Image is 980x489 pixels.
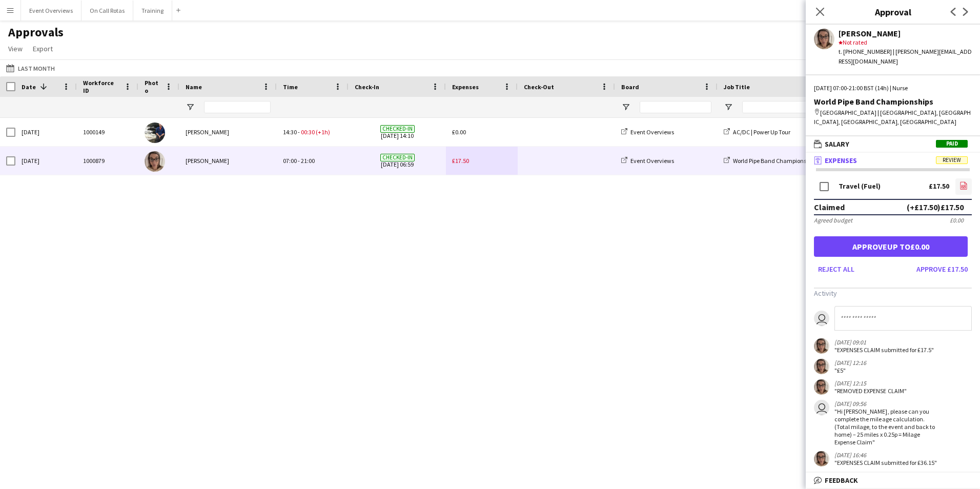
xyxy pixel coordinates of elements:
app-user-avatar: Operations Team [814,400,829,415]
div: "Hi [PERSON_NAME], please can you complete the mileage calculation. (Total milage, to the event a... [834,407,940,446]
span: Checked-in [380,125,415,133]
button: Reject all [814,261,859,277]
div: (+£17.50) £17.50 [907,202,964,212]
div: [DATE] [15,118,77,146]
button: Approveup to£0.00 [814,236,968,257]
span: [DATE] 06:59 [355,147,440,175]
span: Salary [825,139,849,149]
span: World Pipe Band Championships [733,157,817,165]
span: Expenses [452,83,479,91]
span: Export [33,44,53,53]
span: Job Title [724,83,750,91]
span: Photo [145,79,161,94]
span: Review [936,156,968,164]
div: "REMOVED EXPENSE CLAIM" [834,387,907,395]
span: Event Overviews [630,128,674,136]
span: Check-Out [524,83,554,91]
a: Event Overviews [621,128,674,136]
span: View [8,44,23,53]
h3: Activity [814,289,972,298]
div: £0.00 [950,216,964,224]
img: Nicola Jamieson [145,151,165,172]
button: Open Filter Menu [724,103,733,112]
span: Board [621,83,639,91]
span: Feedback [825,476,858,485]
span: 21:00 [301,157,315,165]
span: Name [186,83,202,91]
div: [DATE] 09:01 [834,338,934,346]
span: Event Overviews [630,157,674,165]
span: [DATE] 14:10 [355,118,440,146]
div: World Pipe Band Championships [814,97,972,106]
div: [PERSON_NAME] [179,147,277,175]
div: 1000149 [77,118,138,146]
app-user-avatar: Nicola Jamieson [814,338,829,354]
button: On Call Rotas [81,1,133,21]
button: Training [133,1,172,21]
button: Open Filter Menu [621,103,630,112]
a: Export [29,42,57,55]
span: Workforce ID [83,79,120,94]
span: - [298,157,300,165]
div: Travel (Fuel) [839,182,881,190]
div: [PERSON_NAME] [179,118,277,146]
input: Job Title Filter Input [742,101,814,113]
div: [DATE] 07:00-21:00 BST (14h) | Nurse [814,84,972,93]
input: Name Filter Input [204,101,271,113]
div: "£5" [834,366,866,374]
div: [GEOGRAPHIC_DATA] | [GEOGRAPHIC_DATA], [GEOGRAPHIC_DATA], [GEOGRAPHIC_DATA], [GEOGRAPHIC_DATA] [814,108,972,127]
app-user-avatar: Nicola Jamieson [814,379,829,395]
div: "EXPENSES CLAIM submitted for £17.5" [834,346,934,354]
span: 00:30 [301,128,315,136]
div: [DATE] 16:46 [834,472,940,479]
div: [DATE] 16:46 [834,451,937,459]
span: 14:30 [283,128,297,136]
mat-expansion-panel-header: ExpensesReview [806,153,980,168]
div: [DATE] 12:16 [834,359,866,366]
span: Check-In [355,83,379,91]
a: Event Overviews [621,157,674,165]
a: AC/DC | Power Up Tour [724,128,790,136]
a: World Pipe Band Championships [724,157,817,165]
span: Checked-in [380,154,415,161]
div: Not rated [839,38,972,47]
button: Approve £17.50 [912,261,972,277]
span: 07:00 [283,157,297,165]
div: [PERSON_NAME] [839,29,972,38]
div: Claimed [814,202,845,212]
span: AC/DC | Power Up Tour [733,128,790,136]
div: "EXPENSES CLAIM submitted for £36.15" [834,459,937,466]
span: Expenses [825,156,857,165]
div: 1000879 [77,147,138,175]
a: View [4,42,27,55]
button: Last Month [4,62,57,74]
mat-expansion-panel-header: Feedback [806,473,980,488]
span: £17.50 [452,157,469,165]
button: Open Filter Menu [186,103,195,112]
span: Date [22,83,36,91]
div: Agreed budget [814,216,852,224]
div: £17.50 [929,182,949,190]
span: (+1h) [316,128,330,136]
div: [DATE] 12:15 [834,379,907,387]
h3: Approval [806,5,980,18]
app-user-avatar: Nicola Jamieson [814,451,829,466]
div: t. [PHONE_NUMBER] | [PERSON_NAME][EMAIL_ADDRESS][DOMAIN_NAME] [839,47,972,66]
span: £0.00 [452,128,466,136]
input: Board Filter Input [640,101,711,113]
div: [DATE] 09:56 [834,400,940,407]
div: [DATE] [15,147,77,175]
span: Paid [936,140,968,148]
button: Event Overviews [21,1,81,21]
img: Ross Nicoll [145,123,165,143]
mat-expansion-panel-header: SalaryPaid [806,136,980,152]
app-user-avatar: Nicola Jamieson [814,472,829,487]
span: - [298,128,300,136]
app-user-avatar: Nicola Jamieson [814,359,829,374]
span: Time [283,83,298,91]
